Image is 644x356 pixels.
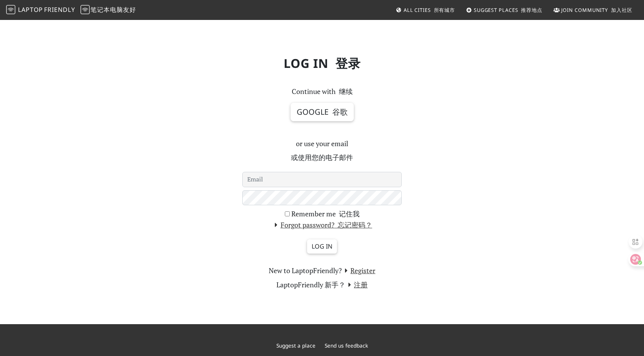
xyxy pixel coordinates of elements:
[325,342,368,349] a: Send us feedback
[338,220,372,229] font: 忘记密码？
[463,3,545,17] a: Suggest Places 推荐地点
[339,209,360,218] font: 记住我
[339,87,353,96] font: 继续
[80,5,90,14] img: LaptopFriendly
[242,138,402,166] p: or use your email
[18,5,43,14] span: Laptop
[291,153,353,162] font: 或使用您的电子邮件
[550,3,636,17] a: Join Community 加入社区
[474,7,542,13] span: Suggest Places
[404,7,455,13] span: All Cities
[242,265,402,293] section: New to LaptopFriendly?
[434,7,455,13] font: 所有城市
[332,107,348,117] font: 谷歌
[345,280,368,289] a: 注册
[276,342,315,349] a: Suggest a place
[291,208,360,219] label: Remember me
[272,220,372,229] a: Forgot password? 忘记密码？
[335,55,361,71] font: 登录
[342,266,376,275] a: Register
[561,7,632,13] span: Join Community
[79,5,136,14] font: 笔记本电脑友好
[393,3,458,17] a: All Cities 所有城市
[291,103,354,121] button: Google 谷歌
[69,50,575,77] h1: Log in
[276,280,368,289] font: LaptopFriendly 新手？
[307,239,337,254] input: Log in
[6,5,15,14] img: LaptopFriendly
[242,86,402,97] p: Continue with
[44,5,75,14] span: Friendly
[521,7,542,13] font: 推荐地点
[242,172,402,187] input: Email
[611,7,632,13] font: 加入社区
[6,3,136,17] a: LaptopFriendly LaptopFriendly LaptopFriendly笔记本电脑友好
